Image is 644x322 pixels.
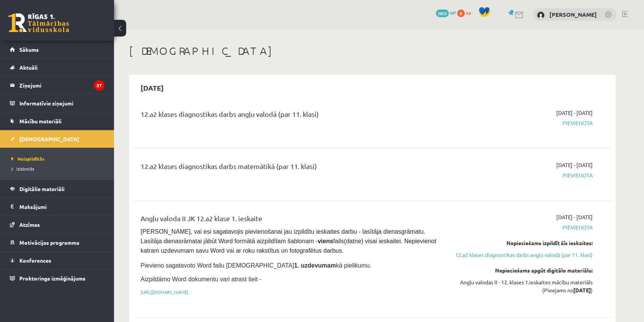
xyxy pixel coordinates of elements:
a: [PERSON_NAME] [549,11,597,18]
span: 0 [457,10,465,17]
div: 12.a2 klases diagnostikas darbs matemātikā (par 11. klasi) [141,161,438,175]
span: Mācību materiāli [19,118,62,124]
h2: [DATE] [133,79,171,97]
a: Atzīmes [10,216,104,233]
legend: Ziņojumi [19,77,104,94]
legend: Informatīvie ziņojumi [19,94,104,112]
span: [PERSON_NAME], vai esi sagatavojis pievienošanai jau izpildītu ieskaites darbu - lasītāja dienasg... [141,228,438,254]
span: Motivācijas programma [19,239,79,246]
span: Pievienota [449,171,593,179]
div: Nepieciešams apgūt digitālo materiālu: [449,266,593,274]
div: Angļu valoda II JK 12.a2 klase 1. ieskaite [141,213,438,227]
span: [DATE] - [DATE] [556,213,593,221]
span: [DATE] - [DATE] [556,161,593,169]
a: Digitālie materiāli [10,180,104,198]
span: Atzīmes [19,221,40,228]
span: Pievienota [449,119,593,127]
a: Neizpildītās [11,155,106,162]
a: Maksājumi [10,198,104,215]
span: mP [450,10,456,16]
span: Konferences [19,257,51,264]
a: [DEMOGRAPHIC_DATA] [10,130,104,148]
a: Rīgas 1. Tālmācības vidusskola [8,13,69,32]
a: Konferences [10,252,104,269]
a: 2833 mP [436,10,456,16]
strong: 1. uzdevumam [294,262,336,269]
span: Izlabotās [11,166,34,172]
span: 2833 [436,10,449,17]
a: Izlabotās [11,165,106,172]
a: Ziņojumi37 [10,77,104,94]
a: Mācību materiāli [10,112,104,130]
a: Aktuāli [10,59,104,76]
span: xp [466,10,471,16]
h1: [DEMOGRAPHIC_DATA] [129,45,616,57]
a: Sākums [10,41,104,58]
div: Angļu valodas II - 12. klases 1.ieskaites mācību materiāls (Pieejams no ) [449,278,593,294]
span: Pievienota [449,223,593,231]
span: Proktoringa izmēģinājums [19,275,85,282]
a: [URL][DOMAIN_NAME] [141,289,188,295]
i: 37 [94,80,104,91]
strong: [DATE] [573,287,591,293]
span: Aktuāli [19,64,38,71]
strong: viens [318,238,333,244]
a: 0 xp [457,10,475,16]
a: Informatīvie ziņojumi [10,94,104,112]
legend: Maksājumi [19,198,104,215]
img: Ārons Roderts [537,11,544,19]
span: Neizpildītās [11,156,44,162]
span: [DEMOGRAPHIC_DATA] [19,135,79,142]
a: 12.a2 klases diagnostikas darbs angļu valodā (par 11. klasi) [449,251,593,259]
span: Pievieno sagatavoto Word failu [DEMOGRAPHIC_DATA] kā pielikumu. [141,262,371,269]
span: [DATE] - [DATE] [556,109,593,117]
a: Motivācijas programma [10,234,104,251]
a: Proktoringa izmēģinājums [10,269,104,287]
div: 12.a2 klases diagnostikas darbs angļu valodā (par 11. klasi) [141,109,438,123]
div: Nepieciešams izpildīt šīs ieskaites: [449,239,593,247]
span: Sākums [19,46,39,53]
span: Aizpildāmo Word dokumentu vari atrast šeit - [141,276,261,282]
span: Digitālie materiāli [19,185,65,192]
